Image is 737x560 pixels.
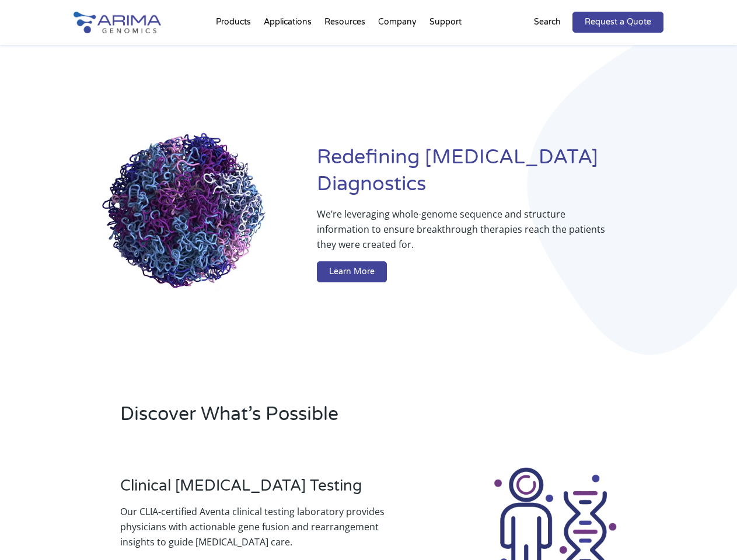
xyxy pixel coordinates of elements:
[534,15,561,30] p: Search
[120,504,414,549] p: Our CLIA-certified Aventa clinical testing laboratory provides physicians with actionable gene fu...
[679,504,737,560] iframe: Chat Widget
[317,261,387,282] a: Learn More
[120,401,508,436] h2: Discover What’s Possible
[317,206,617,261] p: We’re leveraging whole-genome sequence and structure information to ensure breakthrough therapies...
[74,12,161,33] img: Arima-Genomics-logo
[317,144,663,206] h1: Redefining [MEDICAL_DATA] Diagnostics
[572,12,663,33] a: Request a Quote
[120,477,414,504] h3: Clinical [MEDICAL_DATA] Testing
